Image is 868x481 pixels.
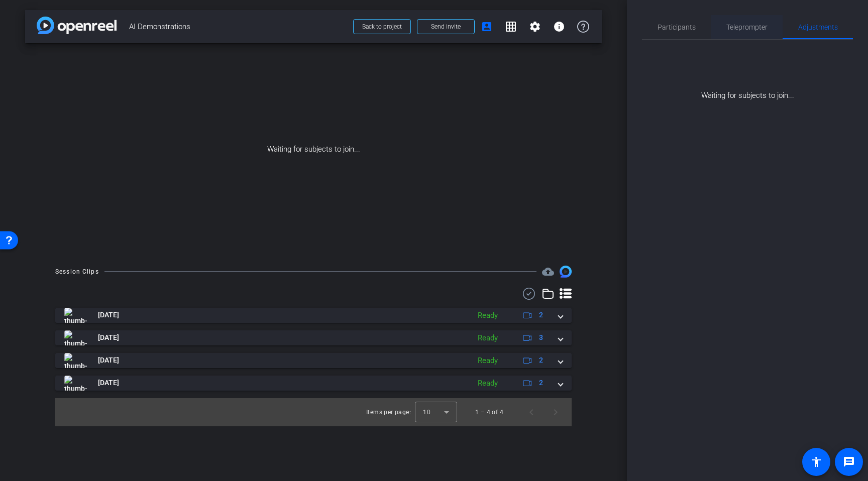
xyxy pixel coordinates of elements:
[98,332,119,343] span: [DATE]
[98,310,119,320] span: [DATE]
[417,19,475,34] button: Send invite
[542,266,554,278] span: Destinations for your clips
[366,407,411,417] div: Items per page:
[25,43,602,256] div: Waiting for subjects to join...
[64,330,87,345] img: thumb-nail
[64,353,87,368] img: thumb-nail
[473,332,503,344] div: Ready
[481,21,493,33] mat-icon: account_box
[64,376,87,391] img: thumb-nail
[98,378,119,388] span: [DATE]
[658,24,696,31] span: Participants
[519,400,544,424] button: Previous page
[544,400,568,424] button: Next page
[539,310,543,320] span: 2
[843,456,855,468] mat-icon: message
[129,17,347,37] span: AI Demonstrations
[539,378,543,388] span: 2
[55,330,572,345] mat-expansion-panel-header: thumb-nail[DATE]Ready3
[473,310,503,321] div: Ready
[55,353,572,368] mat-expansion-panel-header: thumb-nail[DATE]Ready2
[473,378,503,389] div: Ready
[55,376,572,391] mat-expansion-panel-header: thumb-nail[DATE]Ready2
[473,355,503,367] div: Ready
[98,355,119,366] span: [DATE]
[810,456,822,468] mat-icon: accessibility
[64,308,87,323] img: thumb-nail
[37,17,117,34] img: app-logo
[539,355,543,366] span: 2
[542,266,554,278] mat-icon: cloud_upload
[475,407,503,417] div: 1 – 4 of 4
[798,24,838,31] span: Adjustments
[529,21,541,33] mat-icon: settings
[55,308,572,323] mat-expansion-panel-header: thumb-nail[DATE]Ready2
[553,21,565,33] mat-icon: info
[726,24,768,31] span: Teleprompter
[560,266,572,278] img: Session clips
[353,19,411,34] button: Back to project
[539,332,543,343] span: 3
[431,23,461,31] span: Send invite
[505,21,517,33] mat-icon: grid_on
[55,267,99,277] div: Session Clips
[362,23,402,30] span: Back to project
[642,40,853,101] div: Waiting for subjects to join...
